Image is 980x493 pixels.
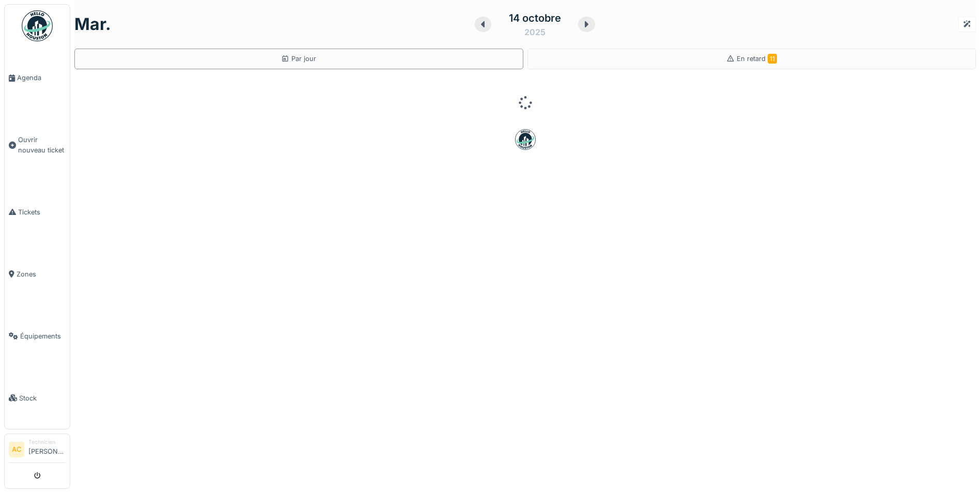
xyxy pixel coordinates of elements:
span: Agenda [17,73,66,83]
a: Ouvrir nouveau ticket [5,109,70,181]
div: 14 octobre [509,10,561,26]
a: Tickets [5,181,70,243]
span: Équipements [20,331,66,341]
h1: mar. [74,14,111,34]
span: 11 [768,54,777,64]
a: Équipements [5,305,70,367]
a: Zones [5,243,70,305]
a: Agenda [5,47,70,109]
div: Technicien [28,438,66,446]
li: AC [9,442,24,457]
img: badge-BVDL4wpA.svg [515,129,536,150]
span: Zones [17,269,66,279]
img: Badge_color-CXgf-gQk.svg [22,10,53,41]
span: Tickets [18,207,66,217]
span: Ouvrir nouveau ticket [18,135,66,155]
a: Stock [5,367,70,429]
a: AC Technicien[PERSON_NAME] [9,438,66,463]
span: Stock [19,393,66,403]
div: 2025 [524,26,546,38]
div: Par jour [281,54,316,64]
span: En retard [737,55,777,63]
li: [PERSON_NAME] [28,438,66,460]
